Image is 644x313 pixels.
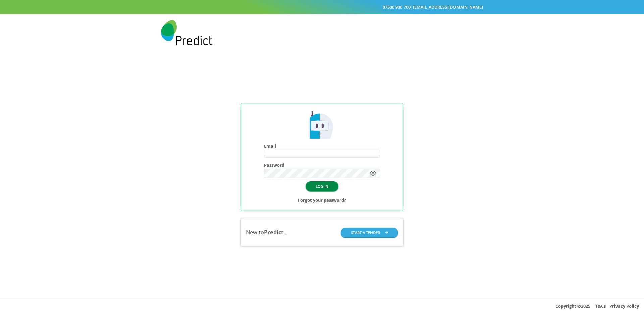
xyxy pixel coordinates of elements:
[609,303,639,309] a: Privacy Policy
[264,163,380,168] h4: Password
[246,228,287,236] div: New to ...
[595,303,606,309] a: T&Cs
[298,196,346,204] a: Forgot your password?
[341,228,398,237] button: START A TENDER
[161,20,212,45] img: Predict Mobile
[161,3,483,11] div: |
[264,228,283,236] b: Predict
[264,144,380,149] h4: Email
[306,181,338,191] button: LOG IN
[413,4,483,10] a: [EMAIL_ADDRESS][DOMAIN_NAME]
[383,4,411,10] a: 07500 900 700
[306,110,337,141] img: Predict Mobile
